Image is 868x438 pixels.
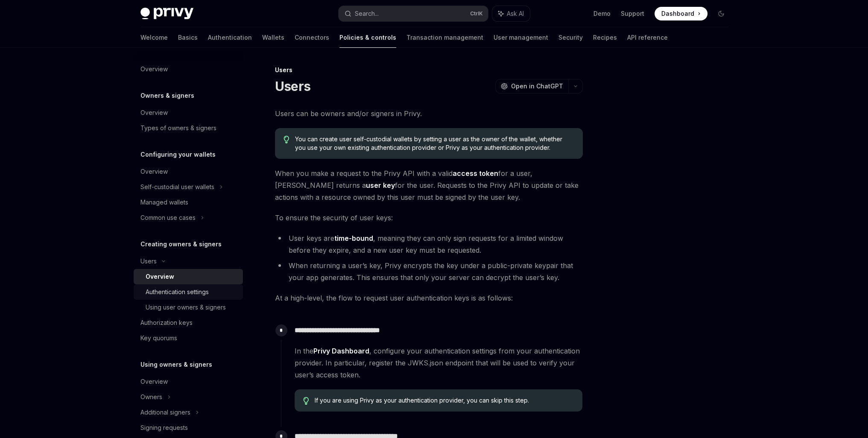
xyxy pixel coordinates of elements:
a: Overview [134,374,243,389]
div: Search... [355,9,379,19]
div: Authorization keys [140,318,193,328]
span: If you are using Privy as your authentication provider, you can skip this step. [315,396,574,405]
img: dark logo [140,8,193,20]
span: To ensure the security of user keys: [275,212,583,224]
a: Using user owners & signers [134,300,243,315]
span: Ask AI [507,9,524,18]
button: Ask AI [492,6,530,21]
a: Basics [178,27,198,48]
a: Key quorums [134,330,243,346]
a: Authorization keys [134,315,243,330]
span: Dashboard [661,9,694,18]
div: Additional signers [140,407,190,418]
div: Authentication settings [146,287,209,297]
span: You can create user self-custodial wallets by setting a user as the owner of the wallet, whether ... [295,135,574,152]
span: In the , configure your authentication settings from your authentication provider. In particular,... [295,345,582,381]
a: Overview [134,61,243,77]
a: Dashboard [655,7,707,20]
a: User management [494,27,548,48]
div: Signing requests [140,423,188,433]
button: Toggle dark mode [714,7,728,20]
a: Connectors [295,27,329,48]
div: Managed wallets [140,197,188,207]
strong: access token [453,169,498,178]
strong: time-bound [334,234,373,242]
a: Support [621,9,644,18]
a: Transaction management [406,27,483,48]
button: Search...CtrlK [339,6,488,21]
h5: Creating owners & signers [140,239,222,249]
div: Overview [140,377,168,387]
div: Overview [140,108,168,118]
a: Privy Dashboard [313,347,369,356]
div: Owners [140,392,162,402]
span: Users can be owners and/or signers in Privy. [275,108,583,120]
a: Overview [134,164,243,179]
a: Welcome [140,27,168,48]
a: API reference [627,27,668,48]
a: Overview [134,269,243,284]
div: Key quorums [140,333,177,343]
a: Recipes [593,27,617,48]
a: Wallets [262,27,284,48]
div: Overview [140,64,168,74]
span: When you make a request to the Privy API with a valid for a user, [PERSON_NAME] returns a for the... [275,167,583,203]
span: At a high-level, the flow to request user authentication keys is as follows: [275,292,583,304]
a: Authentication settings [134,284,243,300]
div: Overview [146,272,174,282]
a: Authentication [208,27,252,48]
div: Common use cases [140,213,196,223]
div: Users [275,66,583,74]
svg: Tip [303,397,309,405]
span: Open in ChatGPT [511,82,563,91]
a: Types of owners & signers [134,120,243,136]
a: Policies & controls [339,27,396,48]
div: Using user owners & signers [146,302,226,312]
li: User keys are , meaning they can only sign requests for a limited window before they expire, and ... [275,232,583,256]
div: Types of owners & signers [140,123,216,133]
h5: Using owners & signers [140,359,212,370]
strong: user key [366,181,395,190]
span: Ctrl K [470,10,483,17]
svg: Tip [283,136,289,143]
h1: Users [275,79,310,94]
li: When returning a user’s key, Privy encrypts the key under a public-private keypair that your app ... [275,260,583,283]
a: Signing requests [134,420,243,435]
a: Demo [593,9,611,18]
div: Self-custodial user wallets [140,182,214,192]
div: Overview [140,166,168,177]
div: Users [140,256,157,266]
h5: Configuring your wallets [140,149,216,160]
a: Managed wallets [134,195,243,210]
a: Overview [134,105,243,120]
button: Open in ChatGPT [495,79,568,93]
h5: Owners & signers [140,91,194,101]
a: Security [558,27,583,48]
